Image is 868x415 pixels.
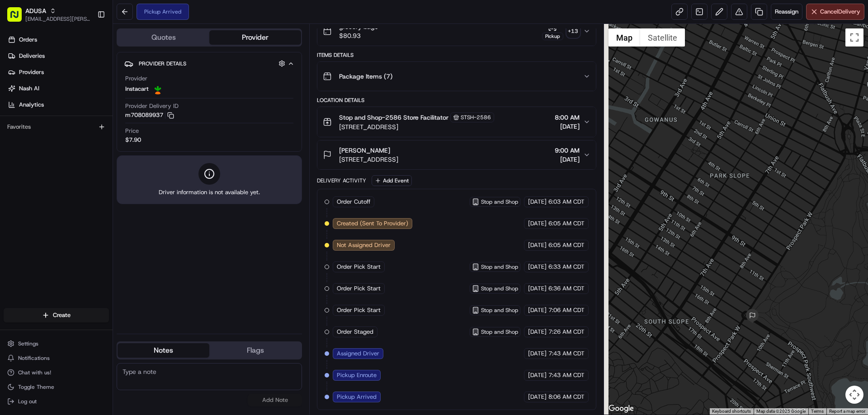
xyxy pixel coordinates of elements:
[771,4,802,20] button: Reassign
[528,328,547,336] span: [DATE]
[4,81,113,96] a: Nash AI
[542,33,563,40] div: Pickup
[125,136,141,144] span: $7.90
[18,383,54,391] span: Toggle Theme
[548,219,585,228] span: 6:05 AM CDT
[548,198,585,206] span: 6:03 AM CDT
[548,350,585,358] span: 7:43 AM CDT
[19,36,37,44] span: Orders
[209,30,301,45] button: Provider
[9,86,25,103] img: 1736555255976-a54dd68f-1ca7-489b-9aae-adbdc363a1c4
[125,85,149,93] span: Instacart
[19,101,44,109] span: Analytics
[25,15,90,23] button: [EMAIL_ADDRESS][PERSON_NAME][DOMAIN_NAME]
[528,284,547,293] span: [DATE]
[53,311,71,319] span: Create
[209,343,301,358] button: Flags
[4,33,113,47] a: Orders
[317,140,595,169] button: [PERSON_NAME][STREET_ADDRESS]9:00 AM[DATE]
[4,4,94,25] button: ADUSA[EMAIL_ADDRESS][PERSON_NAME][DOMAIN_NAME]
[339,122,494,131] span: [STREET_ADDRESS]
[4,308,109,322] button: Create
[548,371,585,379] span: 7:43 AM CDT
[64,153,109,160] a: Powered byPylon
[528,350,547,358] span: [DATE]
[125,127,139,135] span: Price
[640,28,685,47] button: Show satellite imagery
[548,241,585,249] span: 6:05 AM CDT
[154,89,165,100] button: Start new chat
[18,369,51,376] span: Chat with us!
[542,23,563,40] button: Pickup
[528,306,547,314] span: [DATE]
[90,153,109,160] span: Pylon
[18,340,38,347] span: Settings
[125,102,179,110] span: Provider Delivery ID
[609,28,640,47] button: Show street map
[317,51,596,59] div: Items Details
[159,188,260,196] span: Driver information is not available yet.
[337,284,381,293] span: Order Pick Start
[372,175,412,186] button: Add Event
[461,114,491,121] span: STSH-2586
[339,113,448,122] span: Stop and Shop-2586 Store Facilitator
[317,107,595,137] button: Stop and Shop-2586 Store FacilitatorSTSH-2586[STREET_ADDRESS]8:00 AM[DATE]
[31,86,148,95] div: Start new chat
[528,219,547,228] span: [DATE]
[606,403,636,415] a: Open this area in Google Maps (opens a new window)
[18,131,69,140] span: Knowledge Base
[829,409,865,414] a: Report a map error
[528,371,547,379] span: [DATE]
[4,395,109,408] button: Log out
[5,127,73,144] a: 📗Knowledge Base
[712,408,751,415] button: Keyboard shortcuts
[118,30,209,45] button: Quotes
[152,84,163,94] img: profile_instacart_ahold_partner.png
[845,28,863,47] button: Toggle fullscreen view
[820,8,860,16] span: Cancel Delivery
[528,198,547,206] span: [DATE]
[548,393,585,401] span: 8:06 AM CDT
[4,381,109,393] button: Toggle Theme
[339,146,390,155] span: [PERSON_NAME]
[85,131,145,140] span: API Documentation
[528,241,547,249] span: [DATE]
[339,72,392,81] span: Package Items ( 7 )
[139,60,186,67] span: Provider Details
[337,241,391,249] span: Not Assigned Driver
[548,306,585,314] span: 7:06 AM CDT
[337,328,373,336] span: Order Staged
[555,155,580,164] span: [DATE]
[567,25,580,37] div: + 13
[9,9,27,27] img: Nash
[542,23,580,40] button: Pickup+13
[19,84,39,93] span: Nash AI
[845,386,863,404] button: Map camera controls
[337,371,377,379] span: Pickup Enroute
[337,219,408,228] span: Created (Sent To Provider)
[555,122,580,131] span: [DATE]
[9,132,16,139] div: 📗
[481,328,518,336] span: Stop and Shop
[317,17,595,46] button: grocery bags$80.93Pickup+13
[481,307,518,314] span: Stop and Shop
[548,284,585,293] span: 6:36 AM CDT
[339,31,378,40] span: $80.93
[337,393,377,401] span: Pickup Arrived
[4,120,109,134] div: Favorites
[555,146,580,155] span: 9:00 AM
[337,198,370,206] span: Order Cutoff
[124,56,294,71] button: Provider Details
[548,328,585,336] span: 7:26 AM CDT
[481,198,518,205] span: Stop and Shop
[555,113,580,122] span: 8:00 AM
[9,36,165,51] p: Welcome 👋
[25,6,46,15] button: ADUSA
[775,8,798,16] span: Reassign
[125,111,174,119] button: m708089937
[118,343,209,358] button: Notes
[317,177,366,184] div: Delivery Activity
[337,263,381,271] span: Order Pick Start
[548,263,585,271] span: 6:33 AM CDT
